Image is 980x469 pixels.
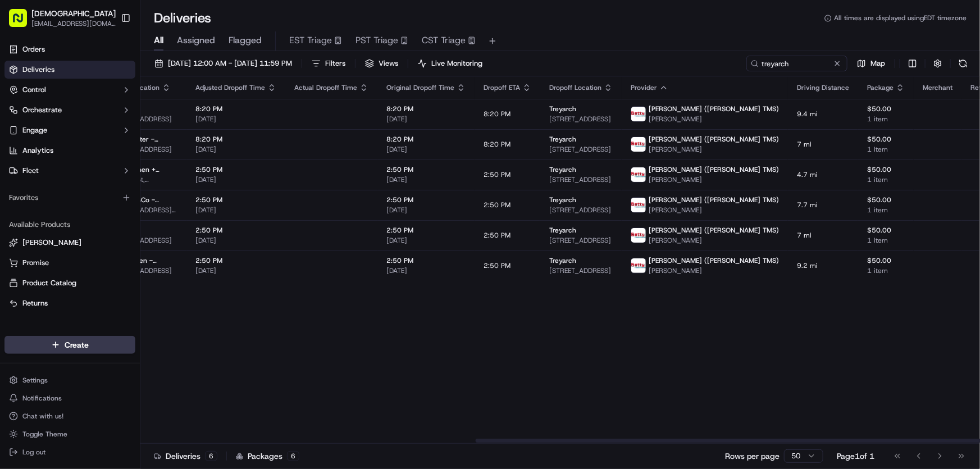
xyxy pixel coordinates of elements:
span: 4.7 mi [797,170,849,179]
span: $50.00 [867,104,905,113]
span: Settings [22,376,48,385]
span: 1 item [867,145,905,154]
span: [DATE] [195,115,276,124]
span: 9.4 mi [797,110,849,119]
span: Treyarch [549,195,576,204]
span: 1 item [867,175,905,184]
span: [PERSON_NAME] [649,206,779,215]
a: Analytics [4,142,135,160]
button: Orchestrate [4,101,135,119]
span: [STREET_ADDRESS] [549,206,613,215]
span: $50.00 [867,165,905,174]
img: betty.jpg [631,107,646,121]
button: Live Monitoring [413,56,487,71]
span: Deliveries [166,450,200,462]
button: Product Catalog [4,274,135,292]
span: [DATE] [386,266,466,275]
button: Filters [307,56,350,71]
button: Control [4,81,135,99]
span: Create [65,339,89,350]
div: Page 1 of 1 [837,450,874,462]
h1: Deliveries [154,9,211,27]
span: Package [867,83,894,92]
span: Treyarch [549,226,576,235]
span: Parking lot, [STREET_ADDRESS][PERSON_NAME] [110,175,177,184]
span: [STREET_ADDRESS] [110,115,177,124]
span: Knowledge Base [22,163,86,174]
span: Product Catalog [22,278,76,288]
span: sweetgreen - Activision - [GEOGRAPHIC_DATA] - [GEOGRAPHIC_DATA] [110,256,177,265]
span: 7 mi [797,231,849,240]
p: Rows per page [725,450,780,462]
input: Type to search [746,56,847,71]
button: Fleet [4,162,135,180]
span: 2:50 PM [195,256,276,265]
div: 6 [205,451,217,461]
span: 1 item [867,236,905,245]
button: Notifications [4,390,135,406]
button: Start new chat [191,111,204,124]
span: Views [379,58,398,69]
span: [DATE] [386,145,466,154]
span: Map [870,58,885,69]
a: 📗Knowledge Base [7,158,90,179]
span: 2:50 PM [484,170,510,179]
span: [STREET_ADDRESS] [549,266,613,275]
button: Views [360,56,403,71]
span: CST Triage [422,34,466,47]
button: [DEMOGRAPHIC_DATA] [31,8,116,19]
a: Powered byPylon [79,190,136,199]
span: [PERSON_NAME] ([PERSON_NAME] TMS) [649,165,779,174]
span: Merchant [923,83,952,92]
span: [PERSON_NAME] [649,236,779,245]
span: [PERSON_NAME] ([PERSON_NAME] TMS) [649,135,779,144]
span: EST Triage [289,34,332,47]
button: Create [4,336,135,354]
span: Provider [631,83,657,92]
span: [DATE] [195,175,276,184]
span: Adjusted Dropoff Time [195,83,265,92]
button: Chat with us! [4,408,135,424]
button: Map [852,56,890,71]
span: 1 item [867,266,905,275]
span: Log out [22,448,45,457]
span: [PERSON_NAME] ([PERSON_NAME] TMS) [649,256,779,265]
span: The Counter - [GEOGRAPHIC_DATA][PERSON_NAME] [110,135,177,144]
span: [STREET_ADDRESS] [110,266,177,275]
a: 💻API Documentation [90,158,185,179]
a: Returns [9,298,131,308]
span: Treyarch [549,135,576,144]
span: Pylon [112,190,136,199]
span: [DATE] [386,175,466,184]
span: Engage [22,125,47,135]
span: Afuri Ramen + Dumpling - [GEOGRAPHIC_DATA] [110,165,177,174]
span: Treyarch [549,104,576,113]
span: 2:50 PM [484,201,510,210]
span: [PERSON_NAME] ([PERSON_NAME] TMS) [649,195,779,204]
span: Analytics [22,145,53,156]
span: Orchestrate [22,105,62,115]
span: 8:20 PM [386,135,466,144]
span: [DATE] [195,145,276,154]
button: Promise [4,254,135,272]
span: [DATE] 12:00 AM - [DATE] 11:59 PM [168,58,292,69]
span: 2:50 PM [195,195,276,204]
div: 💻 [95,164,104,173]
img: betty.jpg [631,258,646,273]
span: [PERSON_NAME] ([PERSON_NAME] TMS) [649,104,779,113]
span: Original Dropoff Time [386,83,454,92]
span: [DATE] [386,206,466,215]
div: Favorites [4,189,135,207]
span: [DATE] [195,206,276,215]
span: All [154,34,163,47]
span: 1 item [867,115,905,124]
span: [STREET_ADDRESS] [110,236,177,245]
span: [STREET_ADDRESS] [549,236,613,245]
span: PST Triage [355,34,398,47]
span: 2:50 PM [484,261,510,270]
a: Product Catalog [9,278,131,288]
img: betty.jpg [631,198,646,212]
span: Actual Dropoff Time [294,83,357,92]
span: Control [22,85,46,95]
